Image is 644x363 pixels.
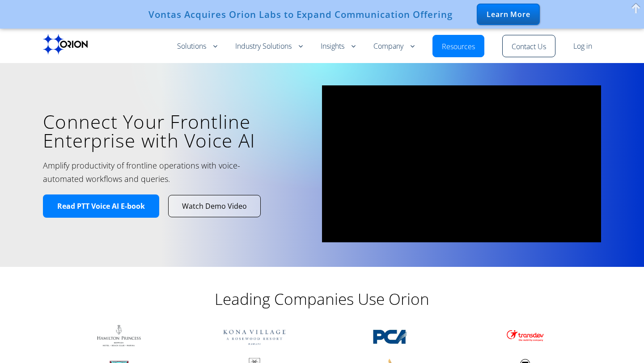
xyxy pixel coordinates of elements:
[483,259,644,363] iframe: Chat Widget
[512,42,546,52] a: Contact Us
[322,85,601,242] iframe: vimeo Video Player
[43,194,159,218] a: Read PTT Voice AI E-book
[43,112,309,150] h1: Connect Your Frontline Enterprise with Voice AI
[43,159,277,186] h2: Amplify productivity of frontline operations with voice-automated workflows and queries.
[477,4,540,25] div: Learn More
[169,195,260,217] a: Watch Demo Video
[573,41,592,52] a: Log in
[373,41,415,52] a: Company
[57,202,145,211] span: Read PTT Voice AI E-book
[442,42,475,52] a: Resources
[43,34,88,55] img: Orion labs Black logo
[177,41,217,52] a: Solutions
[148,9,453,20] div: Vontas Acquires Orion Labs to Expand Communication Offering
[321,41,356,52] a: Insights
[143,289,501,309] h2: Leading Companies Use Orion
[235,41,303,52] a: Industry Solutions
[182,202,247,211] span: Watch Demo Video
